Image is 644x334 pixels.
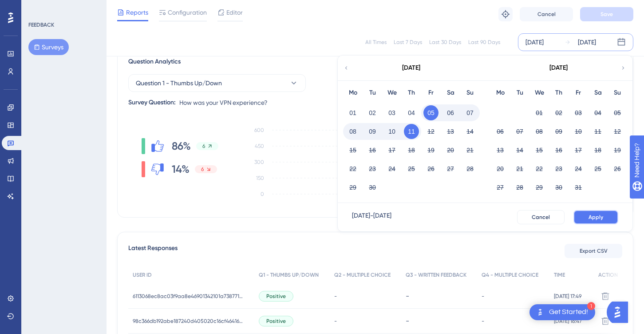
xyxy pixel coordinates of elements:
button: Save [580,7,633,21]
button: 12 [423,124,439,139]
button: 17 [384,143,399,158]
div: [DATE] [525,37,544,48]
button: 16 [365,143,380,158]
button: 06 [443,105,458,120]
div: Survey Question: [128,97,176,108]
button: 15 [345,143,360,158]
button: 30 [551,180,566,195]
tspan: 450 [255,143,264,149]
div: [DATE] [402,63,420,73]
span: Question 1 - Thumbs Up/Down [136,78,222,88]
span: [DATE] 17:49 [554,293,581,300]
span: USER ID [133,271,152,278]
button: 31 [571,180,586,195]
iframe: UserGuiding AI Assistant Launcher [607,299,633,326]
button: Export CSV [565,244,622,258]
span: Configuration [168,7,207,18]
button: 16 [551,143,566,158]
span: - [334,293,337,300]
span: How was your VPN experience? [179,97,268,108]
span: 98c366db192abe187240d405020c16cf46416363a421c0e5ab903c26e062cb71 [133,318,244,325]
button: 01 [532,105,547,120]
span: Q1 - THUMBS UP/DOWN [259,271,319,278]
button: 02 [551,105,566,120]
button: 05 [610,105,625,120]
span: Q4 - MULTIPLE CHOICE [482,271,538,278]
button: 24 [384,161,399,176]
button: 18 [590,143,605,158]
span: 14% [172,162,190,176]
span: 6113068ec8ac03f9aa8e46901342101a738771673ad895542b4a9b028863fccc [133,293,244,300]
button: 08 [532,124,547,139]
button: 19 [423,143,439,158]
div: All Times [365,39,387,46]
button: 11 [590,124,605,139]
span: 6 [202,143,205,150]
button: 22 [345,161,360,176]
button: 07 [512,124,527,139]
span: Latest Responses [128,243,178,259]
button: 20 [493,161,508,176]
button: 19 [610,143,625,158]
button: 13 [443,124,458,139]
span: Question Analytics [128,56,181,67]
span: - [334,318,337,325]
button: 14 [512,143,527,158]
button: 04 [404,105,419,120]
button: 09 [551,124,566,139]
button: 17 [571,143,586,158]
button: 10 [571,124,586,139]
span: Cancel [537,11,556,18]
span: [DATE] 16:47 [554,318,582,325]
div: Last 30 Days [429,39,461,46]
button: Surveys [28,39,69,55]
span: - [482,293,484,300]
button: 27 [493,180,508,195]
span: Export CSV [580,247,608,254]
button: 29 [532,180,547,195]
div: Fr [569,87,588,98]
button: 13 [493,143,508,158]
span: Need Help? [21,2,55,13]
span: TIME [554,271,565,278]
button: Cancel [520,7,573,21]
div: 1 [587,302,595,310]
button: 18 [404,143,419,158]
button: 09 [365,124,380,139]
div: Last 7 Days [394,39,422,46]
button: 01 [345,105,360,120]
button: 06 [493,124,508,139]
button: 28 [462,161,478,176]
img: launcher-image-alternative-text [535,307,545,318]
span: Cancel [532,214,550,221]
div: Mo [343,87,363,98]
div: Fr [421,87,441,98]
span: - [482,318,484,325]
span: Editor [226,7,243,18]
button: 15 [532,143,547,158]
div: We [382,87,402,98]
button: 20 [443,143,458,158]
div: [DATE] - [DATE] [352,210,391,224]
span: Q3 - WRITTEN FEEDBACK [406,271,466,278]
div: Tu [363,87,382,98]
button: 30 [365,180,380,195]
button: Apply [573,210,618,224]
tspan: 150 [256,175,264,181]
div: Mo [490,87,510,98]
div: Tu [510,87,529,98]
span: ACTION [598,271,618,278]
div: We [529,87,549,98]
button: 25 [590,161,605,176]
button: 29 [345,180,360,195]
span: Apply [589,214,603,221]
div: Sa [441,87,460,98]
div: FEEDBACK [28,21,54,28]
div: Get Started! [549,307,588,317]
button: 24 [571,161,586,176]
tspan: 600 [254,127,264,133]
button: 12 [610,124,625,139]
button: 21 [512,161,527,176]
span: 6 [201,166,204,173]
